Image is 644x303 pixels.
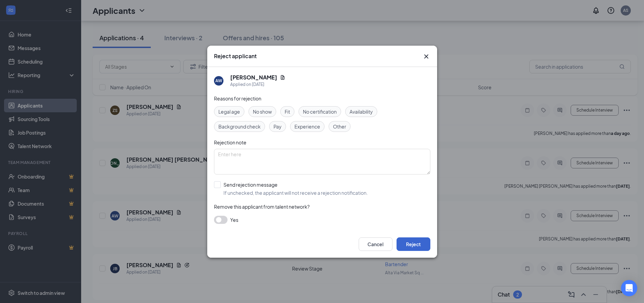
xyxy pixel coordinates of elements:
span: Other [333,123,346,130]
span: Remove this applicant from talent network? [214,204,310,210]
h5: [PERSON_NAME] [230,74,277,81]
span: Fit [285,108,290,115]
div: Open Intercom Messenger [621,280,637,296]
span: Rejection note [214,139,246,145]
span: Yes [230,216,238,224]
span: Availability [350,108,373,115]
span: No certification [303,108,337,115]
h3: Reject applicant [214,52,257,60]
span: Legal age [218,108,240,115]
div: Applied on [DATE] [230,81,285,88]
button: Reject [397,237,430,251]
span: Experience [294,123,320,130]
button: Cancel [359,237,392,251]
div: AW [215,78,222,84]
span: No show [253,108,272,115]
span: Reasons for rejection [214,95,261,101]
span: Pay [273,123,282,130]
span: Background check [218,123,261,130]
svg: Cross [422,52,430,61]
button: Close [422,52,430,61]
svg: Document [280,75,285,80]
